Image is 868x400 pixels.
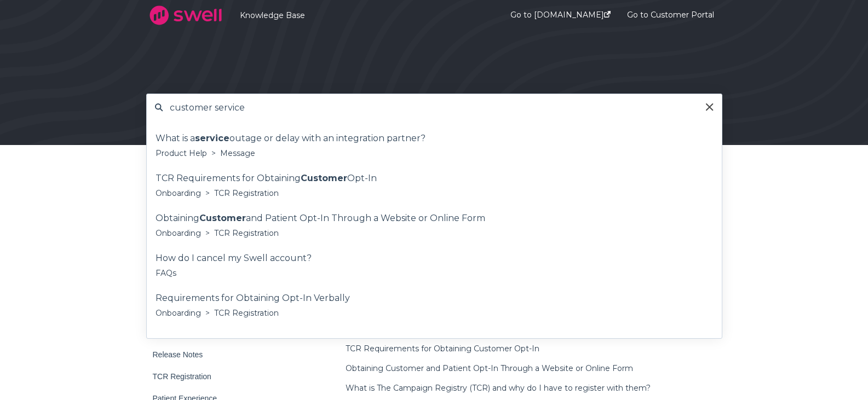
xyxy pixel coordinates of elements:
a: Requirements for Obtaining Opt-In VerballyOnboarding > TCR Registration [147,285,722,325]
div: Product Help > Message [156,147,713,160]
span: Customer [301,173,347,183]
div: Obtaining and Patient Opt-In Through a Website or Online Form [156,210,713,227]
span: Customer [199,213,246,223]
img: company logo [146,2,226,29]
a: What is The Campaign Registry (TCR) and why do I have to register with them? [346,383,651,393]
div: Requirements for Obtaining Opt-In Verbally [156,290,713,306]
div: TCR Requirements for Obtaining Opt-In [156,170,713,187]
a: Knowledge Base [240,10,478,20]
span: service [195,133,229,143]
div: FAQs [156,266,713,280]
a: TCR Requirements for Obtaining Customer Opt-In [346,344,539,353]
div: How do I cancel my Swell account? [156,250,713,266]
div: Onboarding > TCR Registration [156,227,713,240]
div: Onboarding > TCR Registration [156,187,713,200]
a: How do I cancel my Swell account?FAQs [147,245,722,285]
a: Release Notes [146,344,278,366]
div: Release Notes [153,350,260,359]
div: TCR Registration [153,372,260,381]
input: Search for answers [163,96,706,119]
a: What is aserviceoutage or delay with an integration partner?Product Help > Message [147,125,722,165]
a: TCR Requirements for ObtainingCustomerOpt-InOnboarding > TCR Registration [147,165,722,205]
a: ObtainingCustomerand Patient Opt-In Through a Website or Online FormOnboarding > TCR Registration [147,205,722,245]
div: Onboarding > TCR Registration [156,306,713,320]
a: Obtaining Customer and Patient Opt-In Through a Website or Online Form [346,363,633,373]
a: TCR Registration [146,366,278,387]
div: What is a outage or delay with an integration partner? [156,130,713,147]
